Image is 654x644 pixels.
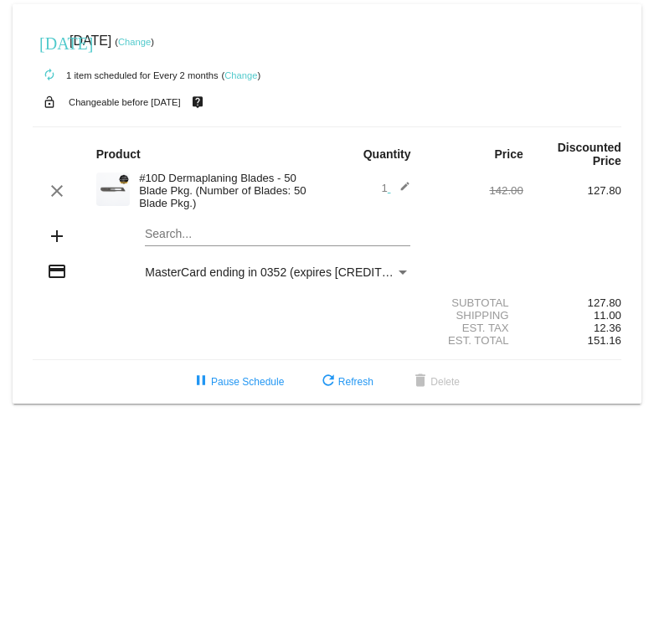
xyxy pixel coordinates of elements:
mat-icon: add [47,226,67,246]
button: Delete [397,367,473,397]
div: 127.80 [523,184,621,197]
button: Refresh [305,367,387,397]
mat-icon: lock_open [39,91,59,113]
span: MasterCard ending in 0352 (expires [CREDIT_CARD_DATA]) [145,265,465,279]
mat-icon: autorenew [39,65,59,85]
input: Search... [145,228,410,241]
small: Changeable before [DATE] [69,97,181,107]
button: Pause Schedule [178,367,297,397]
strong: Price [495,147,523,161]
div: Est. Tax [425,322,523,334]
span: Pause Schedule [191,376,284,388]
small: ( ) [222,70,261,80]
mat-icon: clear [47,181,67,201]
span: 1 [381,182,410,194]
span: Delete [410,376,460,388]
strong: Discounted Price [558,141,621,167]
small: 1 item scheduled for Every 2 months [33,70,219,80]
div: Subtotal [425,296,523,309]
mat-select: Payment Method [145,265,410,279]
a: Change [118,37,151,47]
div: #10D Dermaplaning Blades - 50 Blade Pkg. (Number of Blades: 50 Blade Pkg.) [131,172,327,209]
mat-icon: live_help [188,91,208,113]
span: 11.00 [594,309,621,322]
mat-icon: pause [191,372,211,392]
mat-icon: credit_card [47,261,67,281]
span: 12.36 [594,322,621,334]
mat-icon: [DATE] [39,32,59,52]
div: Shipping [425,309,523,322]
div: Est. Total [425,334,523,347]
mat-icon: edit [390,181,410,201]
a: Change [224,70,257,80]
div: 127.80 [523,296,621,309]
img: dermaplanepro-10d-dermaplaning-blade-close-up.png [96,173,130,206]
span: 151.16 [588,334,621,347]
small: ( ) [115,37,154,47]
strong: Quantity [363,147,411,161]
div: 142.00 [425,184,523,197]
strong: Product [96,147,141,161]
span: Refresh [318,376,373,388]
mat-icon: refresh [318,372,338,392]
mat-icon: delete [410,372,430,392]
